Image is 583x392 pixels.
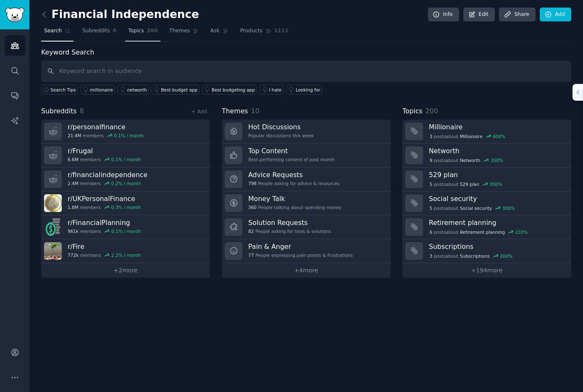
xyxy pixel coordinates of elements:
div: People talking about spending money [248,204,341,210]
div: members [68,252,141,258]
a: Subreddits8 [79,24,119,42]
a: 529 plan5postsabout529 plan350% [402,167,571,191]
a: Best budget app [152,85,199,94]
input: Keyword search in audience [41,60,571,82]
span: 77 [248,252,254,258]
a: Info [428,8,459,22]
div: members [68,180,147,186]
h3: 529 plan [429,170,565,179]
a: + Add [191,109,207,115]
div: Best-performing content of past month [248,157,335,162]
div: post s about [429,157,504,164]
label: Keyword Search [41,48,94,56]
span: 200 [147,27,158,35]
a: Subscriptions3postsaboutSubscriptions200% [402,239,571,263]
a: Hot DiscussionsPopular discussions this week [222,120,391,144]
h3: r/ Fire [68,242,141,251]
div: 600 % [493,133,505,139]
div: 0.1 % / month [114,133,144,139]
div: 0.3 % / month [111,204,141,210]
div: networth [127,87,147,93]
span: Subreddits [82,27,110,35]
span: 10 [251,107,260,115]
a: r/FinancialPlanning961kmembers0.1% / month [41,215,210,239]
h3: Solution Requests [248,218,331,227]
a: r/personalfinance21.4Mmembers0.1% / month [41,120,210,144]
span: Networth [460,157,481,163]
img: Fire [44,242,62,260]
h3: r/ financialindependence [68,170,147,179]
div: 0.1 % / month [111,228,141,234]
span: 8 [113,27,117,35]
h3: Hot Discussions [248,123,314,131]
span: Subscriptions [460,253,490,259]
button: Search Tips [41,85,78,94]
a: millionaire [81,85,115,94]
h3: Subscriptions [429,242,565,251]
div: members [68,228,141,234]
div: post s about [429,180,503,188]
h3: Advice Requests [248,170,339,179]
a: Pain & Anger77People expressing pain points & frustrations [222,239,391,263]
div: post s about [429,252,513,260]
div: post s about [429,228,528,236]
a: Networth9postsaboutNetworth350% [402,144,571,167]
span: Topics [402,106,423,117]
a: I hate [260,85,284,94]
span: 21.4M [68,133,81,139]
div: People asking for tools & solutions [248,228,331,234]
span: 6 [430,229,433,235]
h3: r/ Frugal [68,146,141,155]
span: Products [240,27,263,35]
span: Retirement planning [460,229,505,235]
span: Themes [169,27,190,35]
span: Subreddits [41,106,77,117]
span: Topics [128,27,144,35]
h3: r/ UKPersonalFinance [68,194,141,203]
div: millionaire [90,87,113,93]
h3: r/ personalfinance [68,123,144,131]
span: Social security [460,205,492,211]
a: +194more [402,263,571,278]
div: 350 % [491,157,503,163]
span: 5 [430,205,433,211]
span: 2.4M [68,180,79,186]
div: 350 % [489,181,502,187]
div: post s about [429,204,516,212]
a: Millionaire3postsaboutMillionaire600% [402,120,571,144]
div: Best budget app [161,87,197,93]
div: I hate [269,87,281,93]
span: 3 [430,133,433,139]
img: FinancialPlanning [44,218,62,236]
span: 772k [68,252,79,258]
span: Millionaire [460,133,483,139]
span: 360 [248,204,257,210]
a: r/financialindependence2.4Mmembers0.2% / month [41,167,210,191]
h3: r/ FinancialPlanning [68,218,141,227]
span: 9 [430,157,433,163]
a: Themes [166,24,202,42]
a: Ask [207,24,231,42]
div: 300 % [502,205,515,211]
a: +2more [41,263,210,278]
span: 529 plan [460,181,479,187]
a: Retirement planning6postsaboutRetirement planning233% [402,215,571,239]
div: members [68,204,141,210]
a: Advice Requests798People asking for advice & resources [222,167,391,191]
a: Solution Requests82People asking for tools & solutions [222,215,391,239]
a: Products1111 [237,24,291,42]
a: Add [540,8,571,22]
h2: Financial Independence [41,8,199,21]
h3: Social security [429,194,565,203]
a: Looking for [286,85,322,94]
a: Best budgeting app [202,85,257,94]
a: r/Frugal6.6Mmembers0.1% / month [41,144,210,167]
div: People expressing pain points & frustrations [248,252,353,258]
h3: Millionaire [429,123,565,131]
span: 8 [80,107,84,115]
span: 5 [430,181,433,187]
h3: Top Content [248,146,335,155]
div: 0.1 % / month [111,157,141,162]
div: Popular discussions this week [248,133,314,139]
a: r/UKPersonalFinance1.8Mmembers0.3% / month [41,191,210,215]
